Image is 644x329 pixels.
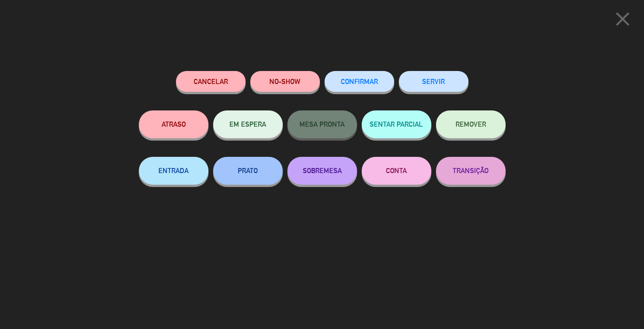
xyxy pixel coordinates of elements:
button: close [608,7,637,34]
button: MESA PRONTA [287,110,357,138]
button: ATRASO [139,110,208,138]
button: REMOVER [436,110,506,138]
span: CONFIRMAR [341,77,378,85]
button: PRATO [213,157,283,185]
span: REMOVER [455,120,486,128]
button: SERVIR [399,71,468,92]
button: TRANSIÇÃO [436,157,506,185]
button: SOBREMESA [287,157,357,185]
button: CONFIRMAR [325,71,394,92]
button: EM ESPERA [213,110,283,138]
button: NO-SHOW [250,71,320,92]
i: close [611,7,634,31]
button: CONTA [362,157,431,185]
button: SENTAR PARCIAL [362,110,431,138]
button: ENTRADA [139,157,208,185]
button: Cancelar [176,71,246,92]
